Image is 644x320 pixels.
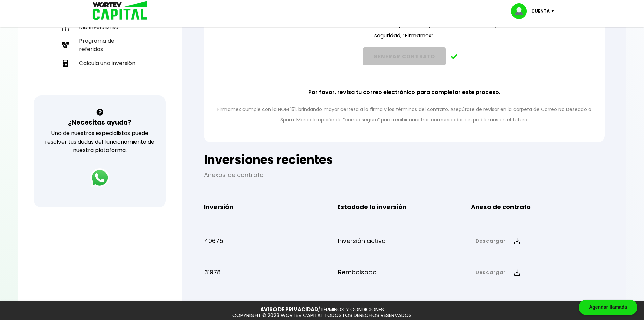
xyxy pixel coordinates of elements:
[514,269,520,276] img: descarga
[232,313,412,318] p: COPYRIGHT © 2023 WORTEV CAPITAL TODOS LOS DERECHOS RESERVADOS
[338,267,472,277] p: Rembolsado
[59,34,141,56] a: Programa de referidos
[43,129,157,154] p: Uno de nuestros especialistas puede resolver tus dudas del funcionamiento de nuestra plataforma.
[62,60,69,67] img: calculadora-icon.17d418c4.svg
[308,87,500,98] p: Por favor, revisa tu correo electrónico para completar este proceso.
[550,10,559,12] img: icon-down
[260,307,384,313] p: /
[514,238,520,244] img: descarga
[531,6,550,16] p: Cuenta
[62,41,69,49] img: recomiendanos-icon.9b8e9327.svg
[360,202,406,211] b: de la inversión
[204,236,338,246] p: 40675
[90,168,109,187] img: logos_whatsapp-icon.242b2217.svg
[337,202,406,212] b: Estado
[476,238,506,245] a: Descargar
[363,47,446,65] button: GENERAR CONTRATO
[472,234,524,249] button: Descargar
[68,118,132,127] h3: ¿Necesitas ayuda?
[204,153,605,167] h2: Inversiones recientes
[471,202,531,212] b: Anexo de contrato
[59,56,141,70] a: Calcula una inversión
[320,306,384,313] a: TÉRMINOS Y CONDICIONES
[260,306,318,313] a: AVISO DE PRIVACIDAD
[476,269,506,276] a: Descargar
[338,236,472,246] p: Inversión activa
[451,54,458,59] img: tdwAAAAASUVORK5CYII=
[472,265,524,280] button: Descargar
[213,104,596,125] p: Firmamex cumple con la NOM 151, brindando mayor certeza a la firma y los términos del contrato. A...
[204,202,233,212] b: Inversión
[204,267,338,277] p: 31978
[579,300,637,315] div: Agendar llamada
[511,3,531,19] img: profile-image
[204,171,264,179] a: Anexos de contrato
